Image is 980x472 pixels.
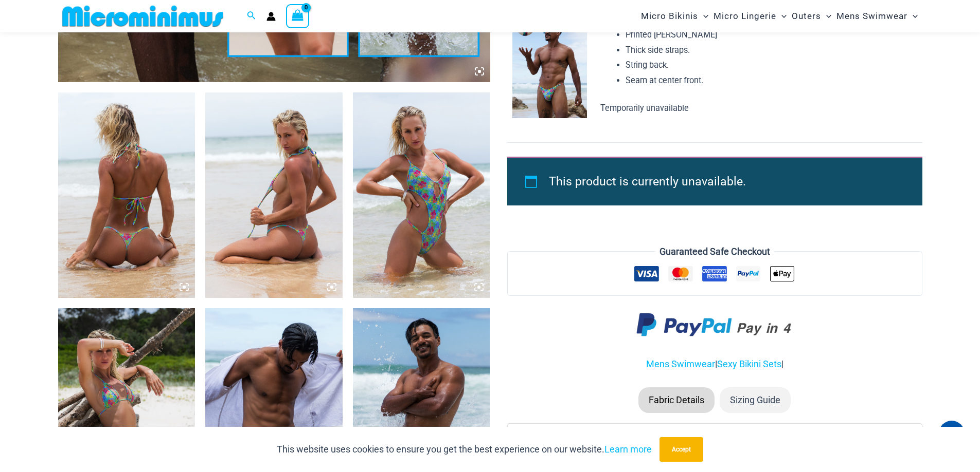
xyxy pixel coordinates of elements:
button: Accept [660,437,703,462]
span: Menu Toggle [821,3,831,29]
a: OutersMenu ToggleMenu Toggle [789,3,834,29]
nav: Site Navigation [637,2,922,31]
li: Sizing Guide [720,387,791,413]
p: | | [507,356,922,372]
span: Micro Lingerie [714,3,776,29]
a: Account icon link [266,12,276,21]
a: Learn more [604,444,652,455]
a: Mens Swimwear [646,358,715,369]
a: Micro BikinisMenu ToggleMenu Toggle [638,3,711,29]
span: Menu Toggle [698,3,708,29]
a: View Shopping Cart, empty [286,4,310,28]
a: Micro LingerieMenu ToggleMenu Toggle [711,3,789,29]
span: Mens Swimwear [836,3,907,29]
img: MM SHOP LOGO FLAT [58,5,227,28]
div: This product is currently unavailable. [507,157,922,205]
legend: Guaranteed Safe Checkout [655,244,774,259]
a: Sexy Bikini Sets [717,358,781,369]
a: Mens SwimwearMenu ToggleMenu Toggle [834,3,920,29]
img: Cable Beach Aloha Bloom 004 String Back Thong [512,6,587,118]
li: String back. [626,58,914,73]
img: Aloha Bloom Blooms 354 Halter 445 Thong Bottom [205,92,343,298]
a: Search icon link [247,10,256,23]
p: This website uses cookies to ensure you get the best experience on our website. [277,442,652,457]
span: Outers [792,3,821,29]
li: Fabric Details [638,387,715,413]
span: Micro Bikinis [641,3,698,29]
li: Seam at center front. [626,73,914,88]
li: Printed [PERSON_NAME] [626,27,914,43]
p: Temporarily unavailable [600,101,914,116]
li: Thick side straps. [626,43,914,58]
span: Menu Toggle [776,3,787,29]
img: Aloha Bloom Blooms 818 One Piece [353,92,490,298]
img: Aloha Bloom Blooms 354 Halter 445 Thong Bottom [58,92,195,298]
span: Menu Toggle [907,3,918,29]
